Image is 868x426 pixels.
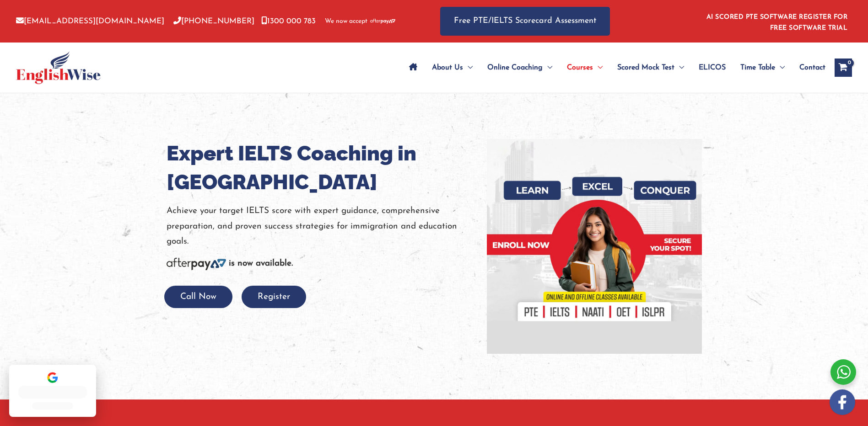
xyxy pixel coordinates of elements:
a: Online CoachingMenu Toggle [480,52,560,84]
span: Time Table [740,52,775,84]
a: ELICOS [691,52,733,84]
img: Afterpay-Logo [370,19,395,24]
a: Free PTE/IELTS Scorecard Assessment [440,7,610,36]
nav: Site Navigation: Main Menu [402,52,825,84]
img: cropped-ew-logo [16,51,101,84]
span: Menu Toggle [593,52,603,84]
span: Contact [799,52,825,84]
a: [PHONE_NUMBER] [173,17,254,25]
a: Time TableMenu Toggle [733,52,792,84]
a: Call Now [164,293,232,301]
button: Call Now [164,286,232,308]
a: About UsMenu Toggle [425,52,480,84]
a: [EMAIL_ADDRESS][DOMAIN_NAME] [16,17,164,25]
span: Courses [567,52,593,84]
b: is now available. [229,259,293,268]
span: Online Coaching [487,52,543,84]
img: Afterpay-Logo [167,258,226,270]
button: Register [242,286,306,308]
a: CoursesMenu Toggle [560,52,610,84]
a: Scored Mock TestMenu Toggle [610,52,691,84]
span: Menu Toggle [543,52,552,84]
img: banner-new-img [487,139,702,354]
span: Menu Toggle [775,52,785,84]
a: 1300 000 783 [261,17,316,25]
p: Achieve your target IELTS score with expert guidance, comprehensive preparation, and proven succe... [167,203,473,249]
a: Contact [792,52,825,84]
span: Menu Toggle [674,52,684,84]
a: AI SCORED PTE SOFTWARE REGISTER FOR FREE SOFTWARE TRIAL [706,14,848,32]
h1: Expert IELTS Coaching in [GEOGRAPHIC_DATA] [167,139,473,197]
a: Register [242,293,306,301]
span: ELICOS [699,52,726,84]
aside: Header Widget 1 [701,6,852,36]
img: white-facebook.png [830,389,855,415]
span: Menu Toggle [463,52,473,84]
a: View Shopping Cart, empty [835,59,852,77]
span: Scored Mock Test [617,52,674,84]
span: We now accept [325,17,367,26]
span: About Us [432,52,463,84]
